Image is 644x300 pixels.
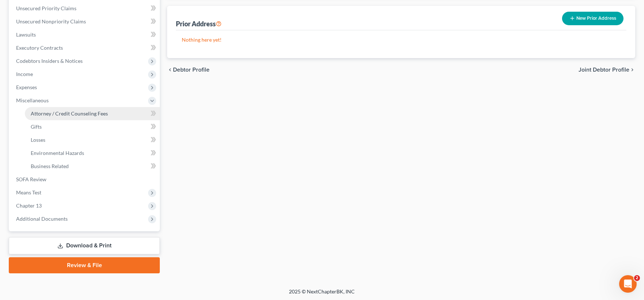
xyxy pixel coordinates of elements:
[31,110,108,117] span: Attorney / Credit Counseling Fees
[16,189,41,195] span: Means Test
[10,2,160,15] a: Unsecured Priority Claims
[16,202,42,209] span: Chapter 13
[167,67,173,73] i: chevron_left
[10,28,160,41] a: Lawsuits
[16,97,49,103] span: Miscellaneous
[176,19,222,28] div: Prior Address
[16,5,76,11] span: Unsecured Priority Claims
[629,67,635,73] i: chevron_right
[16,216,68,222] span: Additional Documents
[16,45,63,51] span: Executory Contracts
[10,173,160,186] a: SOFA Review
[167,67,210,73] button: chevron_left Debtor Profile
[10,15,160,28] a: Unsecured Nonpriority Claims
[16,31,36,38] span: Lawsuits
[16,18,86,24] span: Unsecured Nonpriority Claims
[31,150,84,156] span: Environmental Hazards
[16,71,33,77] span: Income
[619,275,637,293] iframe: Intercom live chat
[25,133,160,147] a: Losses
[10,41,160,54] a: Executory Contracts
[31,124,42,130] span: Gifts
[16,176,46,182] span: SOFA Review
[182,36,621,43] p: Nothing here yet!
[579,67,635,73] button: Joint Debtor Profile chevron_right
[173,67,210,73] span: Debtor Profile
[16,58,83,64] span: Codebtors Insiders & Notices
[634,275,640,281] span: 2
[16,84,37,90] span: Expenses
[31,163,69,169] span: Business Related
[25,160,160,173] a: Business Related
[25,147,160,160] a: Environmental Hazards
[562,12,624,25] button: New Prior Address
[9,257,160,273] a: Review & File
[579,67,629,73] span: Joint Debtor Profile
[25,107,160,120] a: Attorney / Credit Counseling Fees
[31,137,45,143] span: Losses
[9,237,160,254] a: Download & Print
[25,120,160,133] a: Gifts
